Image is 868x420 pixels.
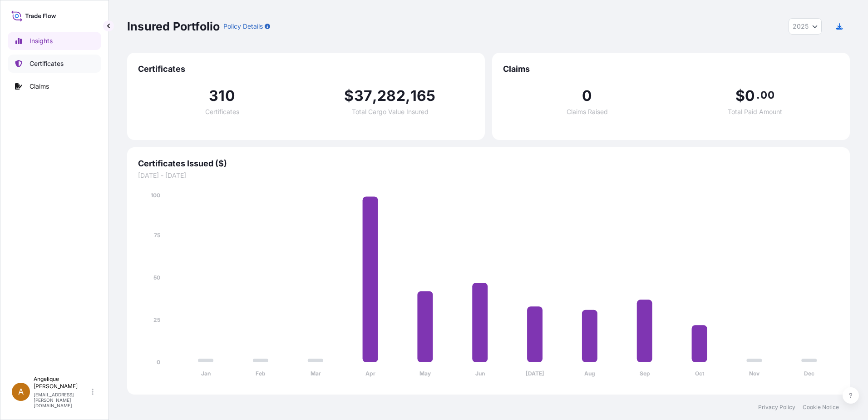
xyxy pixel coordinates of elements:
[582,89,592,103] span: 0
[803,404,839,411] a: Cookie Notice
[30,82,49,91] p: Claims
[789,18,822,35] button: Year Selector
[223,22,263,31] p: Policy Details
[640,370,650,377] tspan: Sep
[311,370,321,377] tspan: Mar
[154,232,160,239] tspan: 75
[344,89,354,103] span: $
[695,370,705,377] tspan: Oct
[138,158,839,169] span: Certificates Issued ($)
[745,89,755,103] span: 0
[758,404,795,411] a: Privacy Policy
[157,359,160,365] tspan: 0
[127,19,220,34] p: Insured Portfolio
[419,370,431,377] tspan: May
[18,387,24,396] span: A
[793,22,809,31] span: 2025
[151,192,160,199] tspan: 100
[352,109,429,115] span: Total Cargo Value Insured
[209,89,235,103] span: 310
[749,370,760,377] tspan: Nov
[30,36,53,45] p: Insights
[8,32,101,50] a: Insights
[201,370,211,377] tspan: Jan
[153,274,160,281] tspan: 50
[34,392,90,408] p: [EMAIL_ADDRESS][PERSON_NAME][DOMAIN_NAME]
[410,89,436,103] span: 165
[138,64,474,75] span: Certificates
[8,55,101,73] a: Certificates
[377,89,405,103] span: 282
[205,109,239,115] span: Certificates
[728,109,782,115] span: Total Paid Amount
[584,370,595,377] tspan: Aug
[756,91,759,99] span: .
[354,89,372,103] span: 37
[256,370,266,377] tspan: Feb
[735,89,745,103] span: $
[503,64,839,75] span: Claims
[475,370,485,377] tspan: Jun
[760,91,774,99] span: 00
[153,316,160,323] tspan: 25
[30,59,64,68] p: Certificates
[138,171,839,180] span: [DATE] - [DATE]
[804,370,814,377] tspan: Dec
[405,89,410,103] span: ,
[526,370,544,377] tspan: [DATE]
[372,89,377,103] span: ,
[365,370,375,377] tspan: Apr
[8,77,101,95] a: Claims
[567,109,608,115] span: Claims Raised
[34,375,90,390] p: Angelique [PERSON_NAME]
